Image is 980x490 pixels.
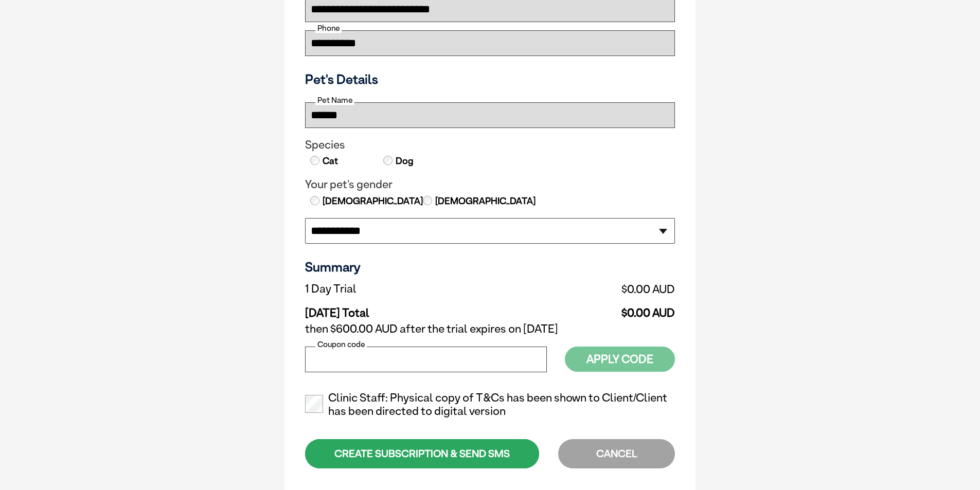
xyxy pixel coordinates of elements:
[558,439,675,468] div: CANCEL
[506,280,675,298] td: $0.00 AUD
[305,395,323,413] input: Clinic Staff: Physical copy of T&Cs has been shown to Client/Client has been directed to digital ...
[305,138,675,152] legend: Species
[315,340,367,349] label: Coupon code
[305,178,675,191] legend: Your pet's gender
[305,298,506,320] td: [DATE] Total
[305,280,506,298] td: 1 Day Trial
[305,259,675,275] h3: Summary
[305,320,675,338] td: then $600.00 AUD after the trial expires on [DATE]
[506,298,675,320] td: $0.00 AUD
[305,391,675,418] label: Clinic Staff: Physical copy of T&Cs has been shown to Client/Client has been directed to digital ...
[301,71,679,87] h3: Pet's Details
[565,347,675,372] button: Apply Code
[315,24,342,33] label: Phone
[305,439,539,468] div: CREATE SUBSCRIPTION & SEND SMS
